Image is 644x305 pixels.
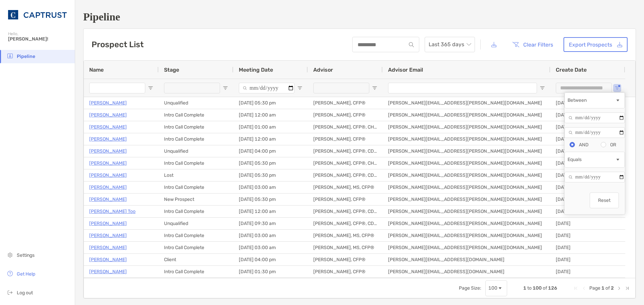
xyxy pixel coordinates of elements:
p: [PERSON_NAME] [89,111,127,119]
div: [DATE] 05:30 pm [233,157,308,169]
span: Advisor Email [388,67,423,73]
button: Open Filter Menu [372,85,377,91]
div: [PERSON_NAME], CFP® [308,194,383,205]
div: Equals [568,157,615,162]
a: [PERSON_NAME] [89,135,127,143]
a: [PERSON_NAME] Too [89,207,136,216]
div: Unqualified [159,218,233,229]
div: [PERSON_NAME][EMAIL_ADDRESS][PERSON_NAME][DOMAIN_NAME] [383,242,550,253]
div: [PERSON_NAME][EMAIL_ADDRESS][PERSON_NAME][DOMAIN_NAME] [383,169,550,181]
div: Filtering operator [565,152,625,168]
a: Export Prospects [563,37,628,52]
input: Filter Value [565,112,625,123]
div: Lost [159,169,233,181]
div: Intro Call Complete [159,109,233,121]
button: Open Filter Menu [223,85,228,91]
div: Column Filter [564,92,625,215]
a: [PERSON_NAME] [89,159,127,167]
p: [PERSON_NAME] [89,268,127,276]
span: 1 [523,285,526,291]
span: 1 [601,285,604,291]
div: [DATE] [550,218,625,229]
button: Open Filter Menu [614,85,620,91]
div: [DATE] [550,157,625,169]
div: [DATE] [550,181,625,193]
span: of [543,285,547,291]
div: [PERSON_NAME][EMAIL_ADDRESS][PERSON_NAME][DOMAIN_NAME] [383,206,550,217]
div: [DATE] [550,97,625,109]
div: [PERSON_NAME], CFP® [308,266,383,278]
button: Open Filter Menu [297,85,303,91]
div: Intro Call Complete [159,181,233,193]
button: Open Filter Menu [540,85,545,91]
h1: Pipeline [83,11,636,23]
span: Advisor [313,67,333,73]
span: Meeting Date [239,67,273,73]
div: [DATE] 04:00 pm [233,145,308,157]
img: get-help icon [6,270,14,278]
div: [PERSON_NAME][EMAIL_ADDRESS][PERSON_NAME][DOMAIN_NAME] [383,194,550,205]
a: [PERSON_NAME] [89,123,127,131]
a: [PERSON_NAME] [89,219,127,228]
div: [DATE] 04:00 pm [233,254,308,265]
span: Name [89,67,104,73]
div: [DATE] [550,266,625,278]
span: of [605,285,610,291]
div: OR [610,142,616,148]
div: [PERSON_NAME], MS, CFP® [308,230,383,241]
a: [PERSON_NAME] [89,195,127,204]
img: CAPTRUST Logo [8,3,67,27]
a: [PERSON_NAME] [89,231,127,240]
div: [DATE] [550,169,625,181]
div: [PERSON_NAME][EMAIL_ADDRESS][DOMAIN_NAME] [383,266,550,278]
div: Intro Call Complete [159,133,233,145]
span: Settings [17,252,35,258]
div: [DATE] 03:00 am [233,242,308,253]
div: [DATE] 12:00 am [233,133,308,145]
input: Advisor Email Filter Input [388,83,537,93]
button: Reset [590,193,619,208]
div: [PERSON_NAME], CFP®, CHFC® [308,121,383,133]
span: 126 [548,285,557,291]
span: Log out [17,290,33,296]
div: [DATE] 12:00 am [233,206,308,217]
div: [DATE] 03:00 am [233,230,308,241]
div: [PERSON_NAME], CFP®, CDFA® [308,218,383,229]
span: [PERSON_NAME]! [8,36,71,42]
div: [PERSON_NAME][EMAIL_ADDRESS][PERSON_NAME][DOMAIN_NAME] [383,218,550,229]
div: Intro Call Complete [159,230,233,241]
span: Page [589,285,600,291]
button: Clear Filters [507,37,558,52]
div: Intro Call Complete [159,242,233,253]
div: [PERSON_NAME][EMAIL_ADDRESS][PERSON_NAME][DOMAIN_NAME] [383,181,550,193]
p: [PERSON_NAME] [89,255,127,264]
div: Intro Call Complete [159,121,233,133]
div: [DATE] 05:30 pm [233,194,308,205]
input: Filter Value [565,127,625,138]
div: [PERSON_NAME], CFP® [308,97,383,109]
div: Previous Page [581,286,587,291]
a: [PERSON_NAME] [89,243,127,252]
span: to [527,285,532,291]
p: [PERSON_NAME] [89,99,127,107]
div: Filtering operator [565,92,625,108]
div: [PERSON_NAME][EMAIL_ADDRESS][PERSON_NAME][DOMAIN_NAME] [383,230,550,241]
div: [DATE] [550,230,625,241]
div: [DATE] [550,254,625,265]
div: Intro Call Complete [159,266,233,278]
span: Last 365 days [429,37,471,52]
span: Get Help [17,271,35,277]
input: Filter Value [565,172,625,182]
img: input icon [409,42,414,47]
div: [PERSON_NAME], MS, CFP® [308,181,383,193]
div: [DATE] [550,109,625,121]
div: [PERSON_NAME], CFP®, CHFC® [308,157,383,169]
input: Meeting Date Filter Input [239,83,294,93]
input: Name Filter Input [89,83,145,93]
